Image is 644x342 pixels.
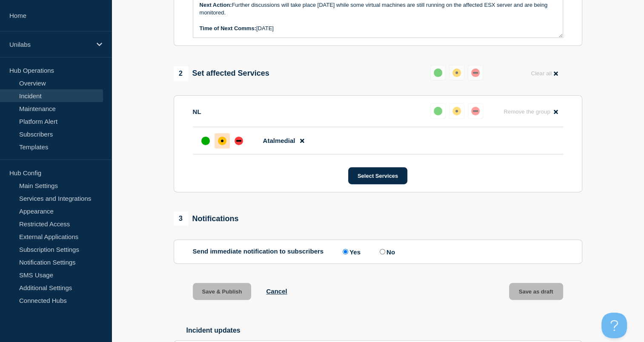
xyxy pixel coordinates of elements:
[504,108,550,115] span: Remove the group
[235,137,243,145] div: down
[9,41,91,48] p: Unilabs
[200,25,556,32] p: [DATE]
[174,211,188,226] span: 3
[186,327,582,334] h2: Incident updates
[430,65,446,80] button: up
[200,2,232,8] strong: Next Action:
[601,313,627,338] iframe: Help Scout Beacon - Open
[193,108,201,115] p: NL
[471,68,480,77] div: down
[263,137,295,144] span: Atalmedial
[200,1,556,17] p: Further discussions will take place [DATE] while some virtual machines are still running on the a...
[526,65,563,82] button: Clear all
[343,249,348,254] input: Yes
[471,107,480,115] div: down
[449,103,464,119] button: affected
[380,249,385,254] input: No
[468,103,483,119] button: down
[434,107,442,115] div: up
[430,103,446,119] button: up
[200,25,256,31] strong: Time of Next Comms:
[218,137,226,145] div: affected
[193,283,252,300] button: Save & Publish
[201,137,210,145] div: up
[468,65,483,80] button: down
[174,66,188,81] span: 2
[449,65,464,80] button: affected
[498,103,563,120] button: Remove the group
[193,248,324,256] p: Send immediate notification to subscribers
[193,248,563,256] div: Send immediate notification to subscribers
[341,248,361,256] label: Yes
[348,167,407,184] button: Select Services
[378,248,395,256] label: No
[174,66,269,81] div: Set affected Services
[452,68,461,77] div: affected
[174,211,239,226] div: Notifications
[452,107,461,115] div: affected
[266,288,287,295] button: Cancel
[509,283,563,300] button: Save as draft
[434,68,442,77] div: up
